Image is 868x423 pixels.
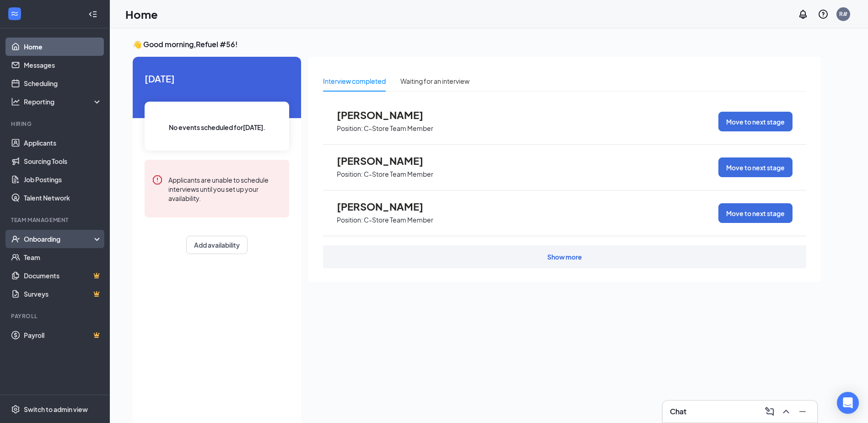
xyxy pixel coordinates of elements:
[547,252,582,261] div: Show more
[795,404,810,419] button: Minimize
[145,71,289,86] span: [DATE]
[364,170,433,179] p: C-Store Team Member
[24,74,102,92] a: Scheduling
[152,174,163,185] svg: Error
[11,234,20,244] svg: UserCheck
[24,170,102,189] a: Job Postings
[818,9,829,20] svg: QuestionInfo
[24,134,102,152] a: Applicants
[337,170,363,179] p: Position:
[24,152,102,170] a: Sourcing Tools
[337,216,363,224] p: Position:
[798,9,809,20] svg: Notifications
[125,6,158,22] h1: Home
[718,203,793,223] button: Move to next stage
[169,122,265,132] span: No events scheduled for [DATE] .
[133,39,821,49] h3: 👋 Good morning, Refuel #56 !
[24,189,102,207] a: Talent Network
[323,76,386,86] div: Interview completed
[24,56,102,74] a: Messages
[762,404,777,419] button: ComposeMessage
[186,236,248,254] button: Add availability
[337,155,437,167] span: [PERSON_NAME]
[764,406,775,417] svg: ComposeMessage
[400,76,469,86] div: Waiting for an interview
[24,326,102,344] a: PayrollCrown
[337,109,437,121] span: [PERSON_NAME]
[88,10,97,19] svg: Collapse
[337,124,363,133] p: Position:
[781,406,792,417] svg: ChevronUp
[364,216,433,224] p: C-Store Team Member
[11,120,100,128] div: Hiring
[837,392,859,414] div: Open Intercom Messenger
[839,10,847,18] div: R#
[11,97,20,106] svg: Analysis
[24,266,102,285] a: DocumentsCrown
[11,405,20,414] svg: Settings
[11,312,100,320] div: Payroll
[24,38,102,56] a: Home
[718,157,793,177] button: Move to next stage
[24,97,102,106] div: Reporting
[10,9,19,18] svg: WorkstreamLogo
[168,174,282,203] div: Applicants are unable to schedule interviews until you set up your availability.
[797,406,808,417] svg: Minimize
[779,404,793,419] button: ChevronUp
[24,285,102,303] a: SurveysCrown
[11,216,100,224] div: Team Management
[364,124,433,133] p: C-Store Team Member
[670,407,686,417] h3: Chat
[337,201,437,212] span: [PERSON_NAME]
[24,405,88,414] div: Switch to admin view
[24,248,102,266] a: Team
[718,112,793,131] button: Move to next stage
[24,234,94,244] div: Onboarding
